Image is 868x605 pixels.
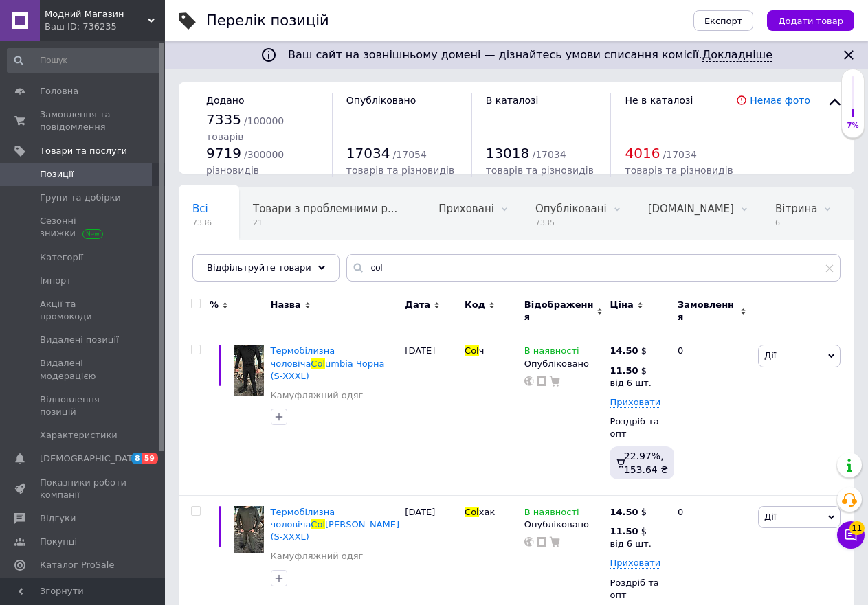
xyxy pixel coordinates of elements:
[669,334,755,496] div: 0
[524,345,579,360] span: В наявності
[479,345,485,356] span: ч
[465,345,479,356] span: Col
[7,48,162,73] input: Пошук
[624,450,668,475] span: 22.97%, 153.64 ₴
[40,145,127,157] span: Товари та послуги
[253,203,397,215] span: Товари з проблемними р...
[405,299,430,311] span: Дата
[40,512,76,525] span: Відгуки
[486,145,530,161] span: 13018
[40,275,71,287] span: Імпорт
[767,10,854,31] button: Додати товар
[610,345,647,357] div: $
[346,145,390,161] span: 17034
[271,345,385,380] a: Термобілизна чоловічаColumbia Чорна (S-XXXL)
[288,48,772,62] span: Ваш сайт на зовнішньому домені — дізнайтесь умови списання комісії.
[610,377,651,389] div: від 6 шт.
[535,218,607,228] span: 7335
[207,262,311,273] span: Відфільтруйте товари
[524,299,594,323] span: Відображення
[465,299,485,311] span: Код
[610,415,666,440] div: Роздріб та опт
[610,345,638,356] b: 14.50
[532,149,566,160] span: / 17034
[206,95,244,106] span: Додано
[311,358,325,369] span: Col
[625,165,733,176] span: товарів та різновидів
[40,429,118,442] span: Характеристики
[610,365,651,377] div: $
[206,145,241,161] span: 9719
[346,165,454,176] span: товарів та різновидів
[702,48,772,62] a: Докладніше
[271,519,399,542] span: [PERSON_NAME] (S-XXXL)
[393,149,427,160] span: / 17054
[524,358,603,370] div: Опубліковано
[610,397,660,408] span: Приховати
[40,393,127,418] span: Відновлення позицій
[849,521,865,535] span: 11
[206,111,241,128] span: 7335
[206,149,284,176] span: / 300000 різновидів
[40,477,127,501] span: Показники роботи компанії
[40,453,142,465] span: [DEMOGRAPHIC_DATA]
[40,109,127,133] span: Замовлення та повідомлення
[311,519,325,529] span: Col
[234,345,264,396] img: Термобілизна чоловіча Columbia Чорна (S-XXXL)
[192,218,212,228] span: 7336
[271,389,364,402] a: Камуфляжний одяг
[610,507,638,517] b: 14.50
[486,165,594,176] span: товарів та різновидів
[610,506,647,518] div: $
[524,518,603,531] div: Опубліковано
[625,145,660,161] span: 4016
[271,358,385,381] span: umbia Чорна (S-XXXL)
[142,453,158,464] span: 59
[271,345,335,368] span: Термобілизна чоловіча
[610,538,651,550] div: від 6 шт.
[775,203,817,215] span: Вітрина
[40,357,127,382] span: Видалені модерацією
[192,203,208,215] span: Всі
[775,218,817,228] span: 6
[438,203,494,215] span: Приховані
[750,95,810,106] a: Немає фото
[40,215,127,240] span: Сезонні знижки
[346,254,841,282] input: Пошук по назві позиції, артикулу і пошуковим запитам
[764,350,776,361] span: Дії
[610,558,660,569] span: Приховати
[841,47,857,63] svg: Закрити
[842,121,864,130] div: 7%
[610,525,651,538] div: $
[465,507,479,517] span: Col
[234,506,264,553] img: Термобілизна чоловіча Columbia Хакі (S-XXXL)
[45,21,165,33] div: Ваш ID: 736235
[401,334,461,496] div: [DATE]
[271,507,335,529] span: Термобілизна чоловіча
[239,188,425,240] div: Товари з проблемними різновидами
[271,550,364,562] a: Камуфляжний одяг
[346,95,416,106] span: Опубліковано
[192,255,254,267] span: Зі знижкою
[206,115,284,142] span: / 100000 товарів
[253,218,397,228] span: 21
[486,95,539,106] span: В каталозі
[40,559,114,571] span: Каталог ProSale
[40,168,74,181] span: Позиції
[479,507,496,517] span: хак
[210,299,219,311] span: %
[764,512,776,522] span: Дії
[271,507,399,542] a: Термобілизна чоловічаCol[PERSON_NAME] (S-XXXL)
[524,507,579,521] span: В наявності
[837,521,865,549] button: Чат з покупцем11
[610,299,633,311] span: Ціна
[648,203,734,215] span: [DOMAIN_NAME]
[131,453,142,464] span: 8
[704,16,743,26] span: Експорт
[663,149,697,160] span: / 17034
[40,251,83,264] span: Категорії
[625,95,693,106] span: Не в каталозі
[271,299,301,311] span: Назва
[610,577,666,602] div: Роздріб та опт
[693,10,754,31] button: Експорт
